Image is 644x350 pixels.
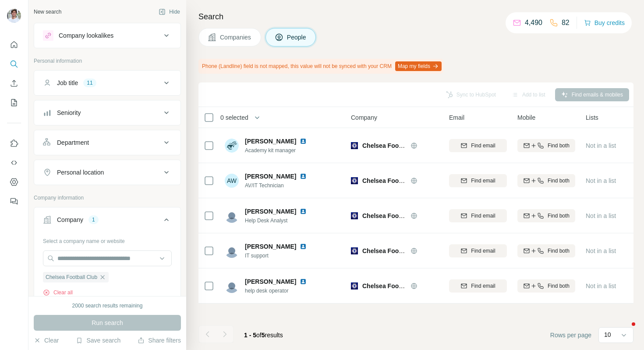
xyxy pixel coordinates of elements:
span: Chelsea Football Club [362,212,427,219]
p: Company information [34,194,181,202]
button: Quick start [7,37,21,53]
button: Enrich CSV [7,75,21,91]
button: Buy credits [584,17,625,29]
div: Job title [57,79,78,87]
span: AV/IT Technician [245,182,310,189]
span: IT support [245,252,310,260]
span: 0 selected [220,113,248,122]
div: Seniority [57,108,81,117]
button: Use Surfe on LinkedIn [7,136,21,151]
button: Find email [449,209,507,222]
span: Not in a list [586,247,616,254]
img: Avatar [7,9,21,23]
div: Personal location [57,168,104,177]
img: Avatar [225,279,239,293]
span: Help Desk Analyst [245,217,310,225]
span: 5 [262,332,265,339]
div: Phone (Landline) field is not mapped, this value will not be synced with your CRM [198,59,443,74]
button: Personal location [34,162,180,183]
span: [PERSON_NAME] [245,137,296,146]
button: Find both [517,174,575,187]
button: Save search [76,336,120,345]
p: 10 [604,330,611,339]
span: Chelsea Football Club [362,142,427,149]
img: Avatar [225,209,239,223]
div: Company lookalikes [59,31,113,40]
iframe: Intercom live chat [614,320,635,341]
span: Not in a list [586,142,616,149]
span: [PERSON_NAME] [245,172,296,181]
span: Academy kit manager [245,146,310,154]
div: New search [34,8,61,16]
button: Company1 [34,209,180,234]
span: Find both [548,282,570,290]
span: [PERSON_NAME] [245,207,296,216]
button: Department [34,132,180,153]
span: Find email [471,247,495,255]
img: LinkedIn logo [300,138,307,145]
span: Find email [471,177,495,185]
span: Rows per page [550,331,591,339]
p: Personal information [34,57,181,65]
span: [PERSON_NAME] [245,242,296,251]
span: Lists [586,113,598,122]
img: LinkedIn logo [300,243,307,250]
span: Company [351,113,377,122]
img: Logo of Chelsea Football Club [351,212,358,219]
span: 1 - 5 [244,332,256,339]
span: of [256,332,262,339]
button: Share filters [138,336,181,345]
span: Companies [220,33,252,42]
span: People [287,33,307,42]
span: Find email [471,142,495,150]
div: Company [57,215,83,224]
button: My lists [7,95,21,111]
span: Chelsea Football Club [362,247,427,254]
span: help desk operator [245,287,310,295]
div: Select a company name or website [43,234,172,245]
span: Chelsea Football Club [46,273,97,281]
span: results [244,332,283,339]
span: Find both [548,142,570,150]
img: LinkedIn logo [300,173,307,180]
span: Email [449,113,464,122]
button: Job title11 [34,72,180,93]
span: [PERSON_NAME] [245,277,296,286]
button: Dashboard [7,174,21,190]
div: Department [57,138,89,147]
button: Find email [449,244,507,257]
span: Not in a list [586,212,616,219]
span: Find both [548,177,570,185]
span: Find email [471,282,495,290]
span: Chelsea Football Club [362,177,427,184]
p: 82 [562,18,570,28]
button: Map my fields [395,61,442,71]
button: Find email [449,174,507,187]
span: Mobile [517,113,535,122]
button: Seniority [34,102,180,123]
img: Logo of Chelsea Football Club [351,177,358,184]
button: Clear all [43,289,73,296]
h4: Search [198,11,633,23]
button: Clear [34,336,59,345]
button: Find email [449,279,507,293]
img: LinkedIn logo [300,208,307,215]
div: AW [225,174,239,188]
div: 2000 search results remaining [72,302,143,310]
button: Feedback [7,193,21,209]
button: Find both [517,244,575,257]
img: Avatar [225,244,239,258]
p: 4,490 [525,18,542,28]
span: Find both [548,247,570,255]
span: Chelsea Football Club [362,282,427,289]
button: Search [7,56,21,72]
div: 11 [83,79,96,87]
button: Find email [449,139,507,152]
span: Not in a list [586,282,616,289]
img: Logo of Chelsea Football Club [351,247,358,254]
img: LinkedIn logo [300,278,307,285]
button: Find both [517,279,575,293]
span: Find email [471,212,495,220]
button: Find both [517,139,575,152]
button: Hide [152,5,186,18]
